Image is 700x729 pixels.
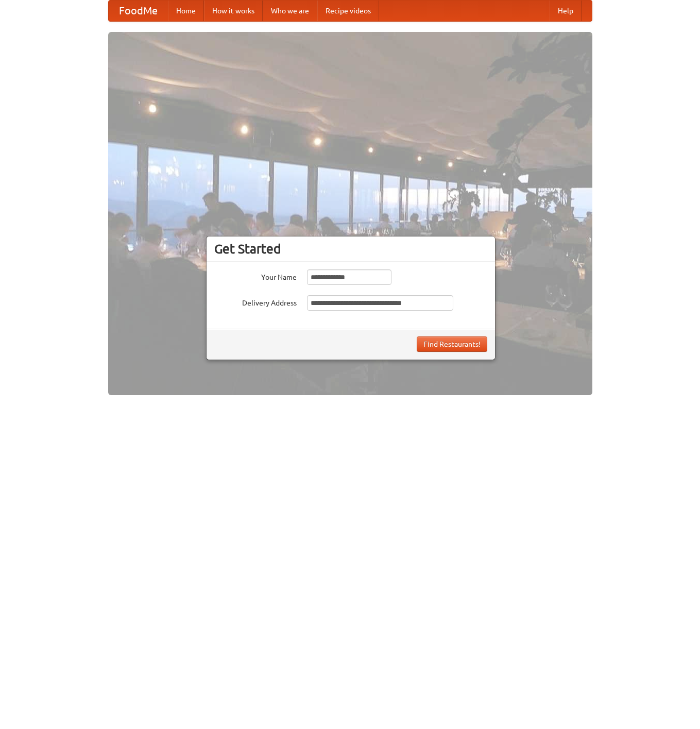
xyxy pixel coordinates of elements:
a: FoodMe [109,1,168,21]
a: Who we are [263,1,317,21]
a: How it works [204,1,263,21]
label: Your Name [214,269,297,282]
h3: Get Started [214,241,487,257]
button: Find Restaurants! [417,336,487,352]
label: Delivery Address [214,295,297,308]
a: Recipe videos [317,1,379,21]
a: Home [168,1,204,21]
a: Help [550,1,582,21]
